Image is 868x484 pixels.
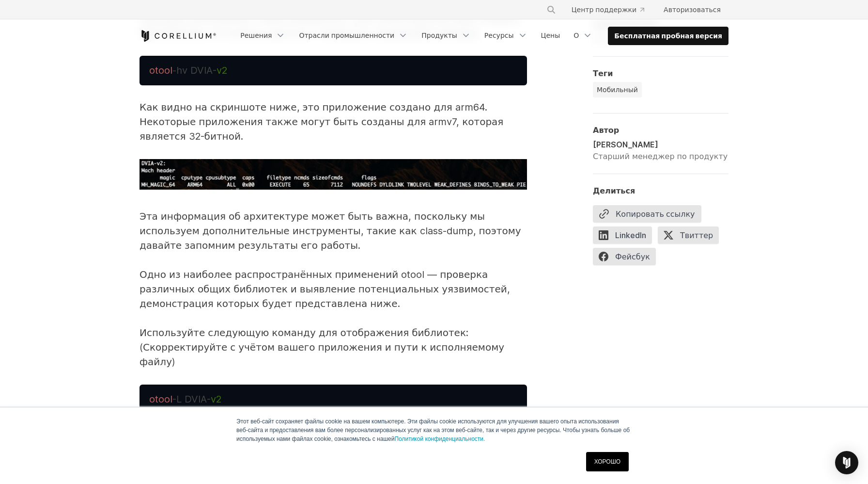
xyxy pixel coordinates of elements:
[615,252,650,261] font: Фейсбук
[593,226,658,248] a: LinkedIn
[172,393,211,405] font: -L DVIA-
[211,393,221,405] font: v2
[139,210,521,251] font: Эта информация об архитектуре может быть важна, поскольку мы используем дополнительные инструмент...
[541,31,560,39] font: Цены
[593,151,728,161] font: Старший менеджер по продукту
[664,5,721,14] font: Авторизоваться
[139,159,527,190] img: image-png-Feb-23-2023-04-25-04-5245-PM.png
[593,82,642,97] a: Мобильный
[680,230,713,240] font: Твиттер
[593,248,662,269] a: Фейсбук
[236,418,630,442] font: Этот веб-сайт сохраняет файлы cookie на вашем компьютере. Эти файлы cookie используются для улучш...
[139,269,510,309] font: Одно из наиболее распространённых применений otool — проверка различных общих библиотек и выявлен...
[139,327,504,368] font: Используйте следующую команду для отображения библиотек: (Скорректируйте с учётом вашего приложен...
[139,30,217,42] a: Кореллиум Дом
[658,226,725,248] a: Твиттер
[299,31,394,39] font: Отрасли промышленности
[421,31,457,39] font: Продукты
[149,393,172,405] font: otool
[615,230,646,240] font: LinkedIn
[593,68,613,78] font: Теги
[484,31,514,39] font: Ресурсы
[217,65,227,76] font: v2
[542,1,560,18] button: Поиск
[234,27,728,45] div: Меню навигации
[597,85,638,94] font: Мобильный
[240,31,272,39] font: Решения
[573,31,579,39] font: О
[535,1,728,18] div: Меню навигации
[586,452,629,471] a: ХОРОШО
[593,186,635,195] font: Делиться
[139,101,503,142] font: Как видно на скриншоте ниже, это приложение создано для arm64. Некоторые приложения также могут б...
[149,65,172,76] font: otool
[593,125,619,135] font: Автор
[394,436,485,442] a: Политикой конфиденциальности.
[172,65,217,76] font: -hv DVIA-
[593,140,658,149] font: [PERSON_NAME]
[614,32,722,40] font: Бесплатная пробная версия
[593,205,701,223] button: Копировать ссылку
[572,5,636,14] font: Центр поддержки
[835,451,858,474] div: Open Intercom Messenger
[594,458,620,465] font: ХОРОШО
